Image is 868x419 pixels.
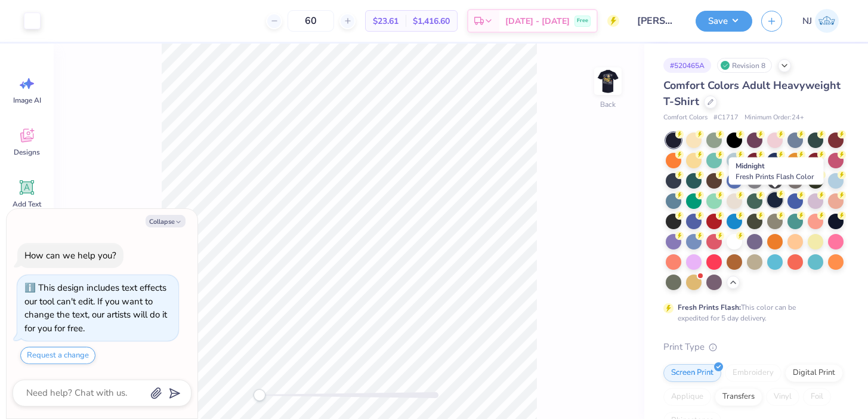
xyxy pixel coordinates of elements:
[663,113,708,123] span: Comfort Colors
[663,78,841,109] span: Comfort Colors Adult Heavyweight T-Shirt
[715,388,762,406] div: Transfers
[14,147,40,157] span: Designs
[505,15,570,27] span: [DATE] - [DATE]
[713,113,739,123] span: # C1717
[678,302,824,324] div: This color can be expedited for 5 day delivery.
[663,340,844,354] div: Print Type
[678,303,741,312] strong: Fresh Prints Flash:
[254,389,265,401] div: Accessibility label
[373,15,399,27] span: $23.61
[663,364,721,382] div: Screen Print
[596,69,620,93] img: Back
[729,158,824,185] div: Midnight
[785,364,843,382] div: Digital Print
[803,388,831,406] div: Foil
[413,15,450,27] span: $1,416.60
[736,172,814,181] span: Fresh Prints Flash Color
[628,9,687,33] input: Untitled Design
[717,58,772,73] div: Revision 8
[663,388,711,406] div: Applique
[24,282,167,334] div: This design includes text effects our tool can't edit. If you want to change the text, our artist...
[696,11,752,32] button: Save
[24,249,116,261] div: How can we help you?
[146,215,186,227] button: Collapse
[600,99,616,110] div: Back
[577,17,588,25] span: Free
[13,199,41,209] span: Add Text
[766,388,799,406] div: Vinyl
[797,9,844,33] a: NJ
[663,58,711,73] div: # 520465A
[13,95,41,105] span: Image AI
[745,113,804,123] span: Minimum Order: 24 +
[288,10,334,32] input: – –
[815,9,839,33] img: Nick Johnson
[20,347,95,364] button: Request a change
[725,364,781,382] div: Embroidery
[802,14,812,28] span: NJ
